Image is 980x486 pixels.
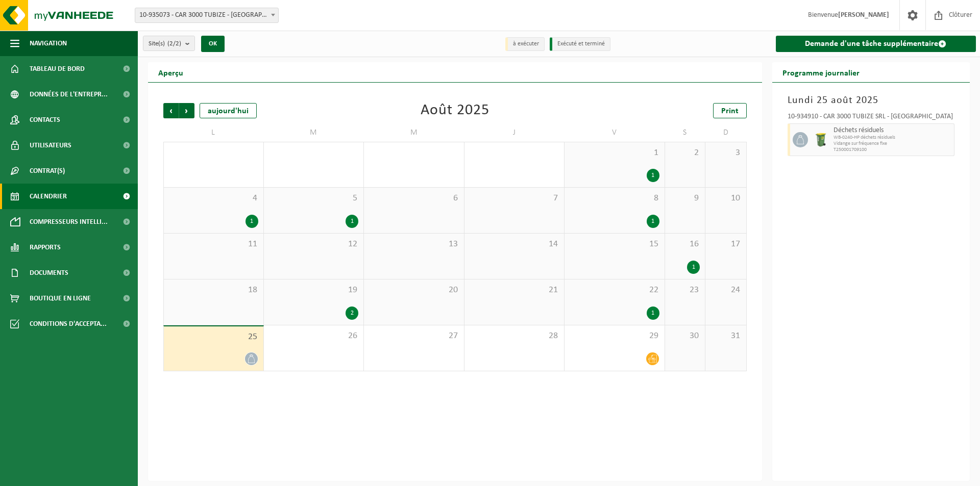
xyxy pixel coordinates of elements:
span: Contacts [30,107,60,133]
li: à exécuter [505,37,545,51]
span: 30 [670,330,700,342]
count: (2/2) [167,40,181,47]
span: Compresseurs intelli... [30,209,108,235]
h3: Lundi 25 août 2025 [788,93,955,108]
span: 25 [169,331,258,343]
span: 18 [169,285,258,296]
div: 1 [687,261,700,274]
span: 10-935073 - CAR 3000 TUBIZE - TUBIZE [135,8,279,23]
span: 23 [670,285,700,296]
td: V [565,123,665,142]
div: 1 [647,306,659,320]
td: L [163,123,264,142]
span: Rapports [30,235,61,260]
a: Print [713,103,747,118]
div: Août 2025 [421,103,489,118]
span: 17 [710,239,741,250]
span: 28 [470,330,559,342]
span: 13 [369,239,459,250]
strong: [PERSON_NAME] [838,11,889,19]
div: 2 [346,306,358,320]
span: Tableau de bord [30,56,85,82]
span: 8 [570,193,659,204]
div: 1 [647,169,659,182]
span: 6 [369,193,459,204]
span: 22 [570,285,659,296]
button: Site(s)(2/2) [143,36,195,51]
span: 1 [570,147,659,159]
span: Navigation [30,31,67,56]
button: OK [201,36,225,52]
img: WB-0240-HPE-GN-50 [813,132,828,147]
span: Utilisateurs [30,133,71,158]
span: Calendrier [30,184,67,209]
span: 16 [670,239,700,250]
span: Données de l'entrepr... [30,82,108,107]
span: Précédent [163,103,179,118]
td: M [364,123,464,142]
span: 9 [670,193,700,204]
span: 3 [710,147,741,159]
a: Demande d'une tâche supplémentaire [776,36,976,52]
span: Déchets résiduels [834,126,952,135]
td: M [264,123,364,142]
div: 1 [346,215,358,228]
td: S [665,123,706,142]
div: 10-934910 - CAR 3000 TUBIZE SRL - [GEOGRAPHIC_DATA] [788,113,955,123]
span: 12 [269,239,359,250]
span: 24 [710,285,741,296]
span: 15 [570,239,659,250]
span: 10 [710,193,741,204]
span: Suivant [179,103,194,118]
span: Vidange sur fréquence fixe [834,141,952,147]
div: 1 [246,215,258,228]
span: 21 [470,285,559,296]
span: 4 [169,193,258,204]
span: Documents [30,260,68,286]
span: WB-0240-HP déchets résiduels [834,135,952,141]
span: Print [721,107,739,115]
span: 7 [470,193,559,204]
span: T250001709100 [834,147,952,153]
span: 11 [169,239,258,250]
div: 1 [647,215,659,228]
span: Boutique en ligne [30,286,91,311]
h2: Aperçu [148,62,193,82]
span: Conditions d'accepta... [30,311,107,337]
td: J [464,123,565,142]
h2: Programme journalier [772,62,870,82]
span: 10-935073 - CAR 3000 TUBIZE - TUBIZE [135,8,278,22]
span: Contrat(s) [30,158,65,184]
span: Site(s) [149,36,181,52]
span: 19 [269,285,359,296]
li: Exécuté et terminé [550,37,610,51]
span: 29 [570,330,659,342]
span: 2 [670,147,700,159]
td: D [705,123,746,142]
span: 20 [369,285,459,296]
div: aujourd'hui [200,103,257,118]
span: 26 [269,330,359,342]
span: 27 [369,330,459,342]
span: 14 [470,239,559,250]
span: 5 [269,193,359,204]
span: 31 [710,330,741,342]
